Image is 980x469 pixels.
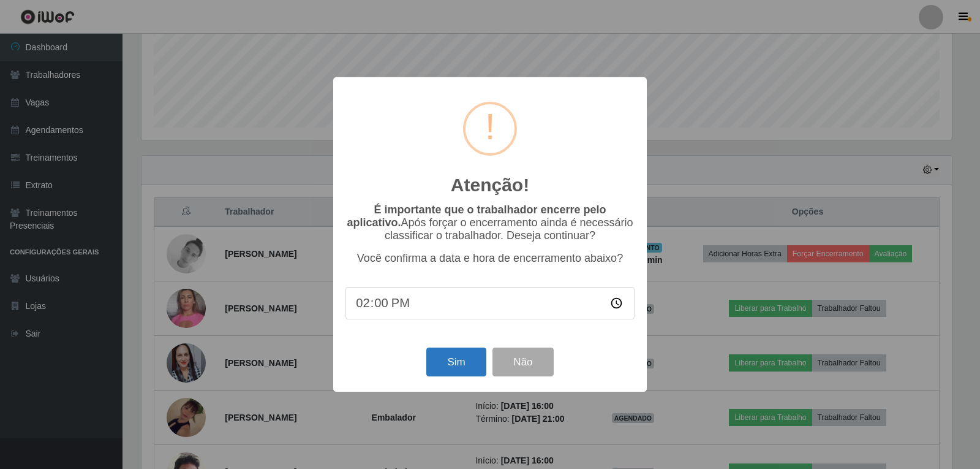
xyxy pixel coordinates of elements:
[451,174,529,196] h2: Atenção!
[347,204,606,229] b: É importante que o trabalhador encerre pelo aplicativo.
[345,252,635,265] p: Você confirma a data e hora de encerramento abaixo?
[492,348,553,376] button: Não
[345,204,635,242] p: Após forçar o encerramento ainda é necessário classificar o trabalhador. Deseja continuar?
[426,348,486,376] button: Sim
